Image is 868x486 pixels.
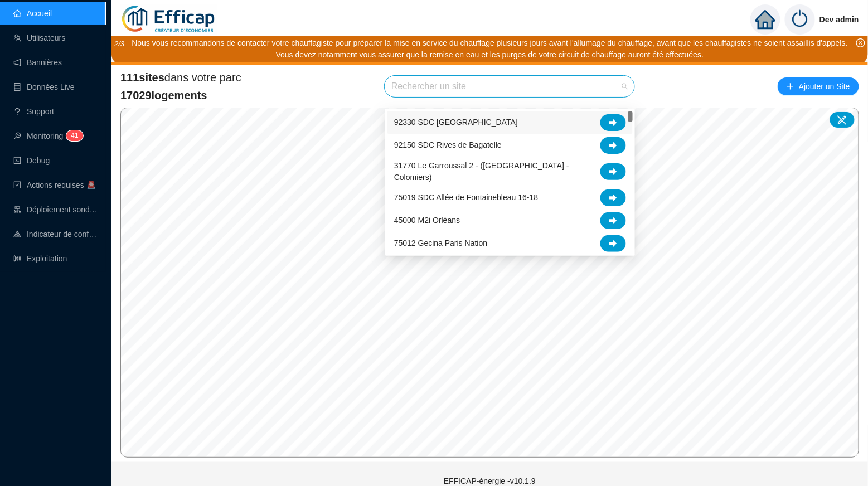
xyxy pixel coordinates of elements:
a: codeDebug [13,156,50,165]
span: 92150 SDC Rives de Bagatelle [394,139,502,151]
div: 75019 SDC Allée de Fontainebleau 16-18 [387,186,633,209]
div: 75012 Gecina Paris Nation [387,232,633,255]
span: plus [787,82,794,90]
span: 31770 Le Garroussal 2 - ([GEOGRAPHIC_DATA] - Colomiers) [394,160,600,183]
div: 92330 SDC Parc Penthievre [387,111,633,134]
span: 4 [71,132,75,139]
i: 2 / 3 [114,40,124,48]
a: questionSupport [13,107,54,116]
div: 31770 Le Garroussal 2 - (Toulouse - Colomiers) [387,157,633,186]
a: teamUtilisateurs [13,33,65,42]
a: heat-mapIndicateur de confort [13,230,98,239]
span: Ajouter un Site [799,79,850,94]
span: home [755,9,775,30]
canvas: Map [121,108,859,457]
span: 111 sites [120,71,164,84]
span: 92330 SDC [GEOGRAPHIC_DATA] [394,116,518,128]
span: EFFICAP-énergie - v10.1.9 [444,477,536,485]
span: 45000 M2i Orléans [394,215,460,226]
div: 45000 M2i Orléans [387,209,633,232]
a: databaseDonnées Live [13,82,75,91]
a: homeAccueil [13,9,52,18]
a: clusterDéploiement sondes [13,205,98,214]
a: slidersExploitation [13,254,67,263]
span: dans votre parc [120,70,241,85]
span: 75012 Gecina Paris Nation [394,237,487,249]
div: Vous devez notamment vous assurer que la remise en eau et les purges de votre circuit de chauffag... [132,49,848,61]
span: check-square [13,181,21,189]
a: notificationBannières [13,58,62,67]
span: 1 [75,132,79,139]
span: Dev admin [819,2,859,37]
div: 92150 SDC Rives de Bagatelle [387,134,633,157]
span: 17029 logements [120,88,241,103]
a: monitorMonitoring41 [13,132,80,140]
span: close-circle [856,38,865,47]
img: power [785,4,815,35]
button: Ajouter un Site [778,77,859,95]
div: Nous vous recommandons de contacter votre chauffagiste pour préparer la mise en service du chauff... [132,37,848,49]
span: Actions requises 🚨 [27,181,96,189]
sup: 41 [66,130,83,141]
span: 75019 SDC Allée de Fontainebleau 16-18 [394,192,538,203]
